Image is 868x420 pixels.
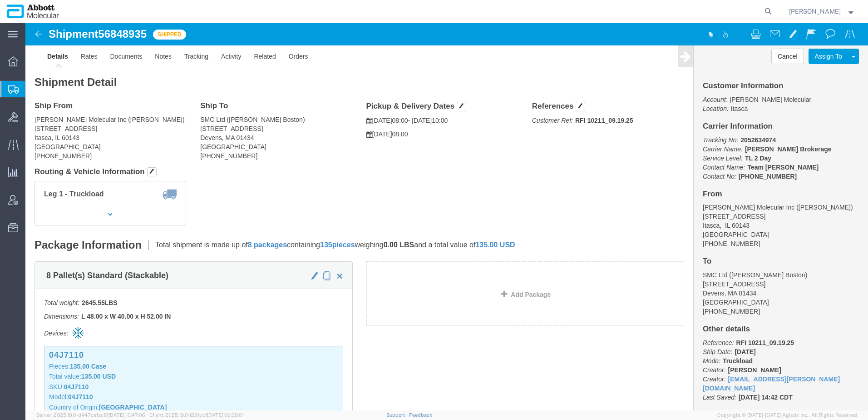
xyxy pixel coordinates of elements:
span: [DATE] 09:39:01 [207,412,244,418]
iframe: FS Legacy Container [25,23,868,410]
span: Copyright © [DATE]-[DATE] Agistix Inc., All Rights Reserved [717,411,857,419]
a: Support [386,412,409,418]
button: [PERSON_NAME] [789,6,856,17]
img: logo [6,5,59,18]
a: Feedback [409,412,432,418]
span: Server: 2025.19.0-d447cefac8f [36,412,145,418]
span: Jarrod Kec [789,6,841,16]
span: Client: 2025.19.0-129fbcf [149,412,244,418]
span: [DATE] 10:47:06 [108,412,145,418]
